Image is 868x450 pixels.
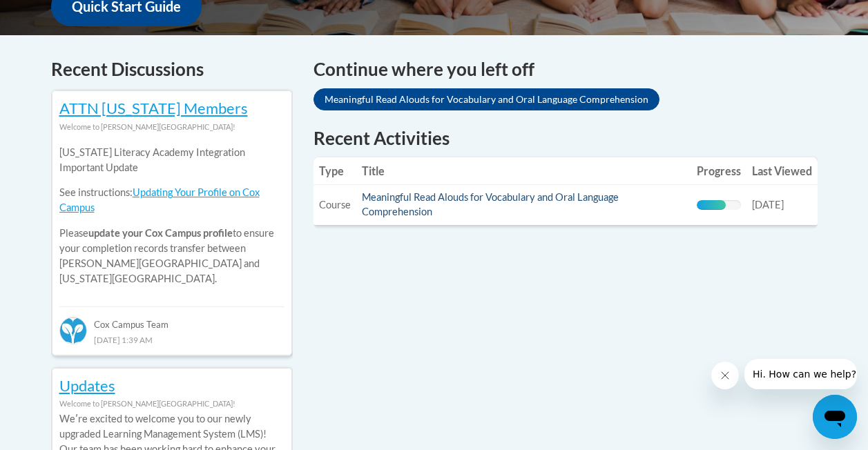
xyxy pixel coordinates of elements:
p: See instructions: [59,185,284,215]
div: [DATE] 1:39 AM [59,332,284,347]
p: [US_STATE] Literacy Academy Integration Important Update [59,145,284,175]
div: Welcome to [PERSON_NAME][GEOGRAPHIC_DATA]! [59,396,284,411]
iframe: 메시징 창을 시작하는 버튼 [813,395,857,439]
th: Last Viewed [746,157,818,185]
a: Meaningful Read Alouds for Vocabulary and Oral Language Comprehension [314,88,659,110]
iframe: 회사에서 보낸 메시지 [744,359,857,389]
a: Updates [59,376,115,395]
th: Title [356,157,691,185]
span: Course [319,199,351,211]
th: Type [314,157,356,185]
img: Cox Campus Team [59,317,87,344]
h4: Recent Discussions [51,56,293,83]
div: Please to ensure your completion records transfer between [PERSON_NAME][GEOGRAPHIC_DATA] and [US_... [59,135,284,297]
div: Welcome to [PERSON_NAME][GEOGRAPHIC_DATA]! [59,119,284,135]
th: Progress [691,157,746,185]
b: update your Cox Campus profile [88,227,233,239]
a: Updating Your Profile on Cox Campus [59,186,260,213]
h1: Recent Activities [314,126,818,150]
div: Cox Campus Team [59,306,284,331]
span: [DATE] [752,199,784,211]
iframe: 메시지 닫기 [711,362,739,389]
a: ATTN [US_STATE] Members [59,99,248,117]
a: Meaningful Read Alouds for Vocabulary and Oral Language Comprehension [362,191,619,217]
div: Progress, % [697,200,726,210]
h4: Continue where you left off [314,56,818,83]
